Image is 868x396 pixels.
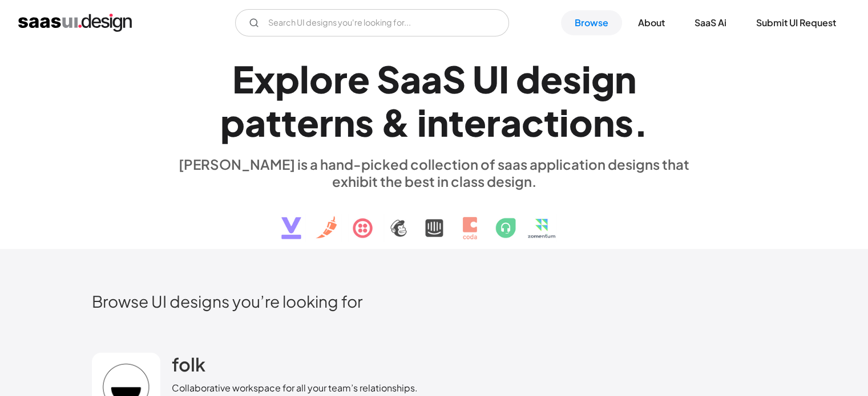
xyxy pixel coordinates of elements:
[266,100,281,144] div: t
[172,353,205,375] h2: folk
[400,57,421,101] div: a
[18,14,132,32] a: home
[245,100,266,144] div: a
[172,381,418,395] div: Collaborative workspace for all your team’s relationships.
[593,100,615,144] div: n
[417,100,427,144] div: i
[333,100,355,144] div: n
[254,57,275,101] div: x
[300,57,309,101] div: l
[235,9,509,36] form: Email Form
[633,100,648,144] div: .
[540,57,563,101] div: e
[499,57,509,101] div: I
[742,10,850,35] a: Submit UI Request
[522,100,544,144] div: c
[297,100,319,144] div: e
[427,100,449,144] div: n
[261,190,607,249] img: text, icon, saas logo
[516,57,540,101] div: d
[473,57,499,101] div: U
[486,100,500,144] div: r
[377,57,400,101] div: S
[355,100,374,144] div: s
[333,57,348,101] div: r
[232,57,254,101] div: E
[569,100,593,144] div: o
[172,353,205,381] a: folk
[421,57,442,101] div: a
[624,10,679,35] a: About
[275,57,300,101] div: p
[220,100,245,144] div: p
[348,57,370,101] div: e
[582,57,591,101] div: i
[544,100,559,144] div: t
[235,9,509,36] input: Search UI designs you're looking for...
[464,100,486,144] div: e
[319,100,333,144] div: r
[442,57,466,101] div: S
[172,57,697,145] h1: Explore SaaS UI design patterns & interactions.
[591,57,615,101] div: g
[615,100,633,144] div: s
[381,100,410,144] div: &
[172,156,697,190] div: [PERSON_NAME] is a hand-picked collection of saas application designs that exhibit the best in cl...
[281,100,297,144] div: t
[559,100,569,144] div: i
[615,57,636,101] div: n
[500,100,522,144] div: a
[92,291,777,311] h2: Browse UI designs you’re looking for
[561,10,622,35] a: Browse
[309,57,333,101] div: o
[681,10,740,35] a: SaaS Ai
[449,100,464,144] div: t
[563,57,582,101] div: s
